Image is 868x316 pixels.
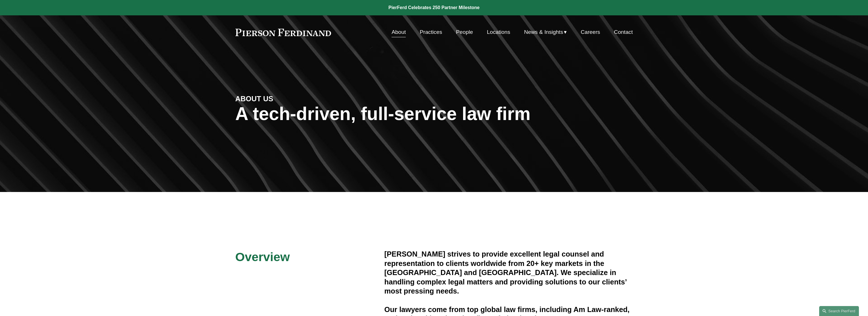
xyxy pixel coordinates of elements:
[524,27,563,37] span: News & Insights
[235,95,273,103] strong: ABOUT US
[235,250,290,264] span: Overview
[524,27,567,38] a: folder dropdown
[487,27,510,38] a: Locations
[819,306,859,316] a: Search this site
[392,27,406,38] a: About
[581,27,600,38] a: Careers
[235,104,633,124] h1: A tech-driven, full-service law firm
[614,27,633,38] a: Contact
[456,27,473,38] a: People
[420,27,442,38] a: Practices
[384,249,633,296] h4: [PERSON_NAME] strives to provide excellent legal counsel and representation to clients worldwide ...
